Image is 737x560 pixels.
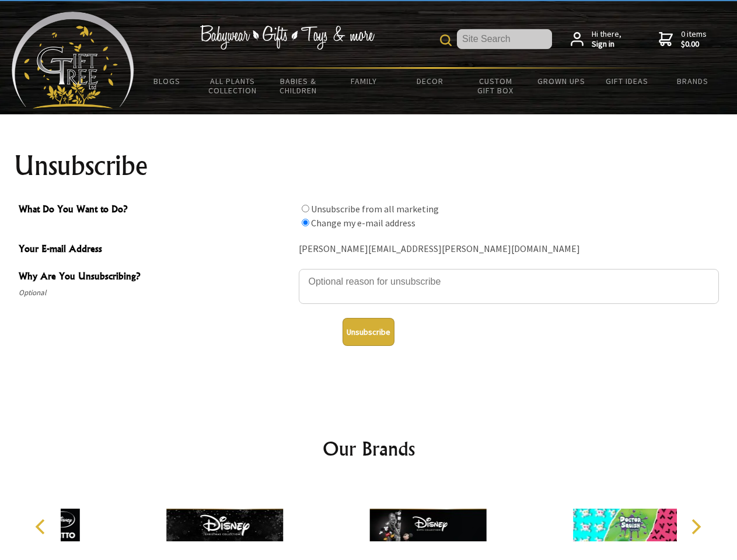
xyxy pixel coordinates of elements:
a: Custom Gift Box [463,69,529,103]
input: What Do You Want to Do? [302,219,309,226]
input: Site Search [457,29,552,49]
button: Previous [29,514,55,540]
h1: Unsubscribe [14,152,724,180]
img: Babyware - Gifts - Toys and more... [12,12,134,108]
a: 0 items$0.00 [659,29,707,50]
h2: Our Brands [23,435,714,463]
label: Unsubscribe from all marketing [311,203,439,215]
span: Why Are You Unsubscribing? [19,269,293,286]
a: Family [331,69,397,93]
label: Change my e-mail address [311,217,415,229]
a: Gift Ideas [594,69,660,93]
a: Hi there,Sign in [571,29,621,50]
a: Grown Ups [528,69,594,93]
span: Optional [19,286,293,300]
a: Babies & Children [266,69,331,103]
span: 0 items [681,29,707,50]
a: BLOGS [134,69,200,93]
div: [PERSON_NAME][EMAIL_ADDRESS][PERSON_NAME][DOMAIN_NAME] [299,240,719,258]
img: Babywear - Gifts - Toys & more [200,25,375,50]
span: Hi there, [592,29,621,50]
button: Unsubscribe [343,318,394,346]
a: Decor [397,69,463,93]
span: What Do You Want to Do? [19,202,293,219]
a: All Plants Collection [200,69,266,103]
strong: Sign in [592,39,621,50]
textarea: Why Are You Unsubscribing? [299,269,719,304]
input: What Do You Want to Do? [302,205,309,212]
button: Next [683,514,708,540]
img: product search [440,34,452,46]
strong: $0.00 [681,39,707,50]
span: Your E-mail Address [19,242,293,258]
a: Brands [660,69,726,93]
